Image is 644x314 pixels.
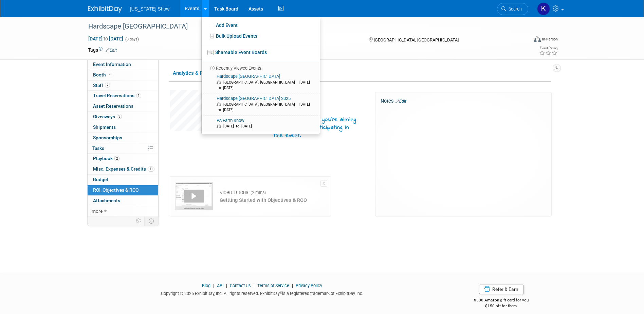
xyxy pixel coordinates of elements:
a: Misc. Expenses & Credits11 [88,164,158,174]
a: Asset Reservations [88,101,158,111]
a: Refer & Earn [479,284,524,294]
span: ROI, Objectives & ROO [93,187,139,193]
span: 2 [114,156,119,161]
span: [DATE] to [DATE] [223,124,255,128]
span: | [224,283,229,288]
a: Giveaways3 [88,112,158,122]
a: Tasks [88,143,158,154]
a: Edit [106,48,117,53]
span: 3 [117,114,122,119]
sup: ® [280,291,282,294]
span: 2 [105,83,110,88]
span: [GEOGRAPHIC_DATA], [GEOGRAPHIC_DATA] [223,80,298,85]
a: Booth [88,70,158,80]
span: Sponsorships [93,135,122,140]
span: [DATE] [DATE] [88,36,124,42]
span: to [103,36,109,41]
span: (3 days) [125,37,139,41]
a: Attachments [88,196,158,206]
span: Shipments [93,124,116,130]
button: X [320,180,327,187]
div: Copyright © 2025 ExhibitDay, Inc. All rights reserved. ExhibitDay is a registered trademark of Ex... [88,289,437,297]
span: Booth [93,72,114,77]
td: Toggle Event Tabs [144,216,158,225]
a: PA Farm Show [DATE] to [DATE] [204,116,317,132]
span: Travel Reservations [93,93,141,98]
a: Edit [395,99,406,104]
a: Bulk Upload Events [202,31,320,41]
img: ExhibitDay [88,6,122,13]
img: keith kollar [537,2,550,15]
span: Search [506,6,522,12]
div: Notes [381,98,546,105]
span: [US_STATE] Show [130,6,170,12]
a: Search [497,3,528,15]
a: ROI, Objectives & ROO [88,185,158,195]
span: Tasks [92,145,104,151]
a: Playbook2 [88,154,158,164]
a: Shareable Event Boards [202,46,320,58]
a: Blog [202,283,210,288]
a: Sponsorships [88,133,158,143]
span: [DATE] to [DATE] [217,80,310,90]
a: Travel Reservations1 [88,91,158,101]
span: 1 [136,93,141,98]
div: Hardscape [GEOGRAPHIC_DATA] [86,20,518,33]
span: Giveaways [93,114,122,119]
div: Play [184,190,204,203]
a: Contact Us [230,283,251,288]
a: Analytics & ROI [169,67,211,80]
span: (2 mins) [251,190,266,196]
img: Format-Inperson.png [534,36,541,42]
div: Event Format [488,35,558,46]
a: more [88,206,158,216]
a: Event Information [88,59,158,70]
div: $150 off for them. [447,303,556,309]
span: Asset Reservations [93,103,133,109]
a: Hardscape [GEOGRAPHIC_DATA] 2025 [GEOGRAPHIC_DATA], [GEOGRAPHIC_DATA] [DATE] to [DATE] [204,93,317,115]
span: Attachments [93,198,120,203]
div: In-Person [542,37,558,42]
a: Staff2 [88,81,158,91]
li: Recently Viewed Events: [202,61,320,71]
span: Misc. Expenses & Credits [93,166,154,172]
a: Shipments [88,122,158,133]
span: more [92,208,103,214]
img: seventboard-3.png [207,50,214,55]
div: Video Tutorial [220,189,307,196]
span: [DATE] to [DATE] [217,102,310,112]
span: Staff [93,83,110,88]
span: | [211,283,216,288]
span: Budget [93,177,108,182]
td: Tags [88,47,117,53]
div: Event Rating [539,47,557,50]
span: | [290,283,295,288]
span: | [252,283,256,288]
span: Event Information [93,62,131,67]
a: Privacy Policy [296,283,322,288]
span: 11 [148,167,154,172]
a: Budget [88,175,158,185]
span: Playbook [93,156,119,161]
a: Add Event [202,20,320,31]
span: [GEOGRAPHIC_DATA], [GEOGRAPHIC_DATA] [223,102,298,107]
td: Personalize Event Tab Strip [133,216,145,225]
i: Booth reservation complete [109,73,112,76]
a: Terms of Service [257,283,289,288]
a: API [217,283,223,288]
div: Gettting Started with Objectives & ROO [220,197,307,204]
a: Hardscape [GEOGRAPHIC_DATA] [GEOGRAPHIC_DATA], [GEOGRAPHIC_DATA] [DATE] to [DATE] [204,71,317,93]
div: $500 Amazon gift card for you, [447,293,556,309]
span: [GEOGRAPHIC_DATA], [GEOGRAPHIC_DATA] [374,37,459,42]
